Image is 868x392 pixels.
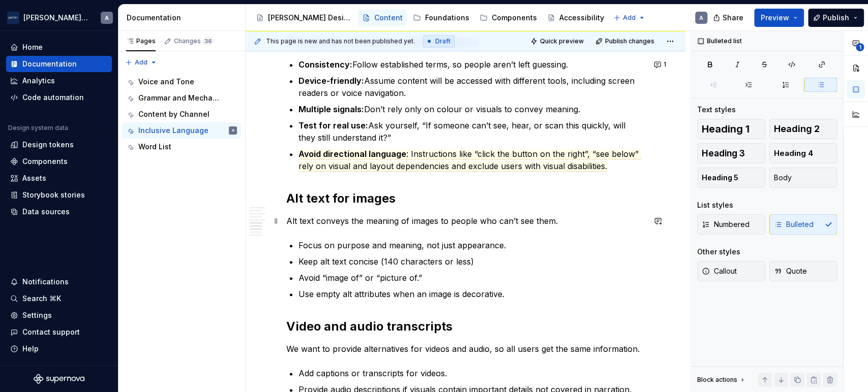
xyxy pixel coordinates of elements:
[774,173,792,183] span: Body
[22,207,70,217] div: Data sources
[425,13,469,23] div: Foundations
[492,13,537,23] div: Components
[174,37,214,45] div: Changes
[702,124,750,134] span: Heading 1
[22,344,39,354] div: Help
[697,214,765,235] button: Numbered
[697,261,765,281] button: Callout
[6,153,112,170] a: Components
[232,125,234,136] div: A
[266,37,415,45] span: This page is new and has not been published yet.
[769,261,837,281] button: Quote
[7,12,19,24] img: f0306bc8-3074-41fb-b11c-7d2e8671d5eb.png
[6,137,112,153] a: Design tokens
[122,55,160,70] button: Add
[697,119,765,139] button: Heading 1
[298,272,645,284] p: Avoid “image of” or “picture of.”
[6,274,112,290] button: Notifications
[610,11,648,25] button: Add
[22,140,74,150] div: Design tokens
[697,105,736,115] div: Text styles
[122,106,241,122] a: Content by Channel
[702,266,737,276] span: Callout
[540,37,584,45] span: Quick preview
[203,37,214,45] span: 36
[754,9,804,27] button: Preview
[138,93,222,103] div: Grammar and Mechanics
[23,13,88,23] div: [PERSON_NAME] Airlines
[699,14,703,22] div: A
[592,34,659,48] button: Publish changes
[6,341,112,357] button: Help
[769,143,837,164] button: Heading 4
[774,148,813,158] span: Heading 4
[298,119,645,144] p: Ask yourself, “If someone can’t see, hear, or scan this quickly, will they still understand it?”
[22,156,68,167] div: Components
[774,124,820,134] span: Heading 2
[122,74,241,90] a: Voice and Tone
[298,59,352,70] strong: Consistency:
[761,13,789,23] span: Preview
[127,13,241,23] div: Documentation
[723,13,743,23] span: Share
[2,7,116,28] button: [PERSON_NAME] AirlinesA
[409,10,473,26] a: Foundations
[6,187,112,203] a: Storybook stories
[6,73,112,89] a: Analytics
[126,37,156,45] div: Pages
[823,13,849,23] span: Publish
[664,60,666,69] span: 1
[6,56,112,72] a: Documentation
[252,8,608,28] div: Page tree
[135,58,147,67] span: Add
[702,219,750,230] span: Numbered
[527,34,588,48] button: Quick preview
[298,239,645,251] p: Focus on purpose and meaning, not just appearance.
[22,293,61,304] div: Search ⌘K
[22,92,84,103] div: Code automation
[138,142,171,152] div: Word List
[298,149,641,172] span: : Instructions like “click the button on the right”, “see below” rely on visual and layout depend...
[122,74,241,155] div: Page tree
[252,10,356,26] a: [PERSON_NAME] Design
[138,77,194,87] div: Voice and Tone
[435,37,451,45] span: Draft
[298,255,645,268] p: Keep alt text concise (140 characters or less)
[697,247,740,257] div: Other styles
[298,149,406,159] span: Avoid directional language
[559,13,604,23] div: Accessibility
[6,324,112,340] button: Contact support
[298,120,368,130] strong: Test for real use:
[6,204,112,220] a: Data sources
[22,76,55,86] div: Analytics
[697,168,765,188] button: Heading 5
[6,170,112,186] a: Assets
[138,125,208,136] div: Inclusive Language
[708,9,750,27] button: Share
[286,215,645,227] p: Alt text conveys the meaning of images to people who can’t see them.
[22,277,69,287] div: Notifications
[286,343,645,355] p: We want to provide alternatives for videos and audio, so all users get the same information.
[702,148,745,158] span: Heading 3
[22,190,85,200] div: Storybook stories
[8,124,68,132] div: Design system data
[122,122,241,139] a: Inclusive LanguageA
[298,103,645,115] p: Don’t rely only on colour or visuals to convey meaning.
[298,288,645,300] p: Use empty alt attributes when an image is decorative.
[808,9,864,27] button: Publish
[22,310,52,320] div: Settings
[298,76,364,86] strong: Device-friendly:
[543,10,608,26] a: Accessibility
[298,75,645,99] p: Assume content will be accessed with different tools, including screen readers or voice navigation.
[22,327,80,337] div: Contact support
[268,13,352,23] div: [PERSON_NAME] Design
[651,57,671,72] button: 1
[769,168,837,188] button: Body
[475,10,541,26] a: Components
[6,89,112,106] a: Code automation
[34,374,84,384] a: Supernova Logo
[22,42,43,52] div: Home
[623,14,636,22] span: Add
[6,39,112,55] a: Home
[605,37,654,45] span: Publish changes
